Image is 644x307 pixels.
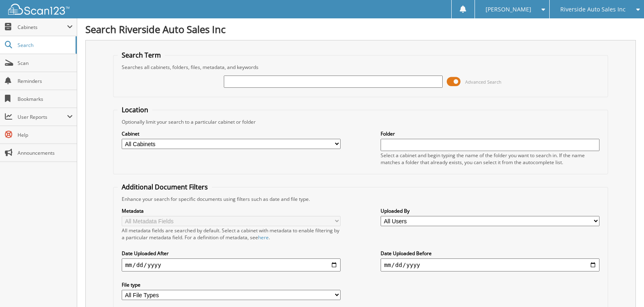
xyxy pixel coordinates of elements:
legend: Location [118,105,152,114]
legend: Search Term [118,51,165,60]
legend: Additional Document Filters [118,182,212,191]
img: scan123-logo-white.svg [8,4,69,15]
label: Uploaded By [381,207,599,214]
label: File type [122,281,340,288]
span: Cabinets [18,24,67,31]
span: Advanced Search [465,79,501,85]
span: Riverside Auto Sales Inc [560,7,626,12]
span: Reminders [18,78,73,85]
input: start [122,258,340,271]
div: Optionally limit your search to a particular cabinet or folder [118,118,603,125]
span: User Reports [18,113,67,120]
div: Select a cabinet and begin typing the name of the folder you want to search in. If the name match... [381,152,599,166]
div: All metadata fields are searched by default. Select a cabinet with metadata to enable filtering b... [122,227,340,241]
span: [PERSON_NAME] [486,7,531,12]
input: end [381,258,599,271]
div: Searches all cabinets, folders, files, metadata, and keywords [118,64,603,71]
span: Announcements [18,149,73,156]
span: Scan [18,60,73,67]
label: Cabinet [122,130,340,137]
label: Folder [381,130,599,137]
span: Bookmarks [18,96,73,102]
a: here [258,234,269,241]
span: Search [18,42,71,49]
label: Date Uploaded After [122,250,340,257]
label: Metadata [122,207,340,214]
span: Help [18,131,73,138]
div: Enhance your search for specific documents using filters such as date and file type. [118,196,603,202]
label: Date Uploaded Before [381,250,599,257]
h1: Search Riverside Auto Sales Inc [85,22,636,36]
